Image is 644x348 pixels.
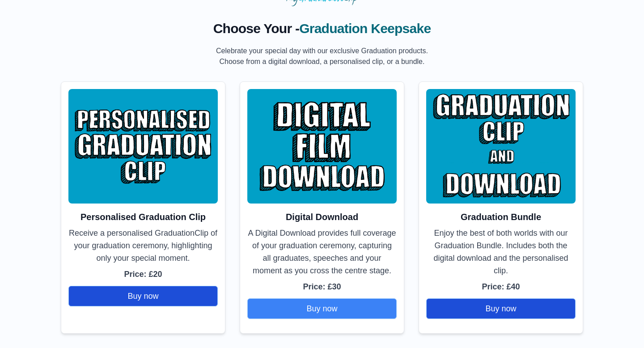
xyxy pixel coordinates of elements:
[80,211,206,223] h2: Personalised Graduation Clip
[299,21,431,36] span: Graduation Keepsake
[426,298,576,319] button: Buy now
[68,227,218,264] p: Receive a personalised GraduationClip of your graduation ceremony, highlighting only your special...
[68,89,218,204] img: Personalised Clip Image
[213,21,300,36] span: Choose Your -
[482,280,520,293] p: Price: £40
[461,211,541,223] h2: Graduation Bundle
[303,280,341,293] p: Price: £30
[247,298,397,319] button: Buy now
[68,286,218,306] button: Buy now
[208,46,436,67] p: Celebrate your special day with our exclusive Graduation products. Choose from a digital download...
[247,227,397,277] p: A Digital Download provides full coverage of your graduation ceremony, capturing all graduates, s...
[426,89,576,204] img: Bundle Image
[286,211,358,223] h2: Digital Download
[124,268,162,280] p: Price: £20
[247,89,397,204] img: Digital Download Image
[426,227,576,277] p: Enjoy the best of both worlds with our Graduation Bundle. Includes both the digital download and ...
